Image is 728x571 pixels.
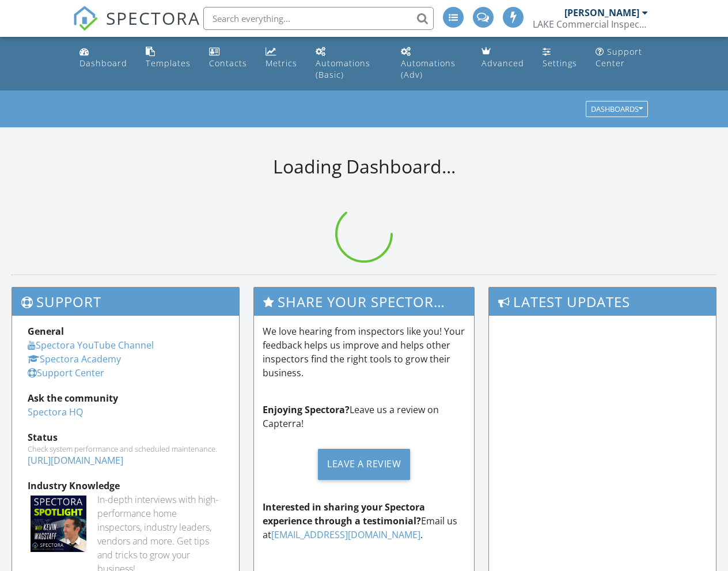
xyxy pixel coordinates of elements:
[141,41,195,74] a: Templates
[263,324,465,380] p: We love hearing from inspectors like you! Your feedback helps us improve and helps other inspecto...
[596,46,642,69] div: Support Center
[28,406,83,418] a: Spectora HQ
[106,6,200,30] span: SPECTORA
[538,41,582,74] a: Settings
[28,339,154,351] a: Spectora YouTube Channel
[481,58,524,69] div: Advanced
[28,444,223,453] div: Check system performance and scheduled maintenance.
[263,501,425,527] strong: Interested in sharing your Spectora experience through a testimonial?
[318,449,410,480] div: Leave a Review
[396,41,468,86] a: Automations (Advanced)
[263,403,465,430] p: Leave us a review on Capterra!
[263,440,465,489] a: Leave a Review
[73,6,98,31] img: The Best Home Inspection Software - Spectora
[209,58,247,69] div: Contacts
[254,288,474,316] h3: Share Your Spectora Experience
[543,58,577,69] div: Settings
[316,58,370,80] div: Automations (Basic)
[564,7,639,18] div: [PERSON_NAME]
[28,430,223,444] div: Status
[12,288,239,316] h3: Support
[477,41,529,74] a: Advanced
[28,479,223,493] div: Industry Knowledge
[401,58,456,80] div: Automations (Adv)
[146,58,191,69] div: Templates
[586,101,648,118] button: Dashboards
[591,105,643,114] div: Dashboards
[204,41,252,74] a: Contacts
[75,41,132,74] a: Dashboard
[311,41,387,86] a: Automations (Basic)
[263,403,350,416] strong: Enjoying Spectora?
[271,528,420,541] a: [EMAIL_ADDRESS][DOMAIN_NAME]
[28,454,123,467] a: [URL][DOMAIN_NAME]
[28,366,104,379] a: Support Center
[73,16,200,40] a: SPECTORA
[261,41,302,74] a: Metrics
[79,58,127,69] div: Dashboard
[266,58,297,69] div: Metrics
[28,325,64,338] strong: General
[28,353,121,365] a: Spectora Academy
[203,7,434,30] input: Search everything...
[489,288,716,316] h3: Latest Updates
[263,500,465,542] p: Email us at .
[591,41,653,74] a: Support Center
[533,18,648,30] div: LAKE Commercial Inspections & Consulting, llc.
[28,391,223,405] div: Ask the community
[31,496,86,551] img: Spectoraspolightmain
